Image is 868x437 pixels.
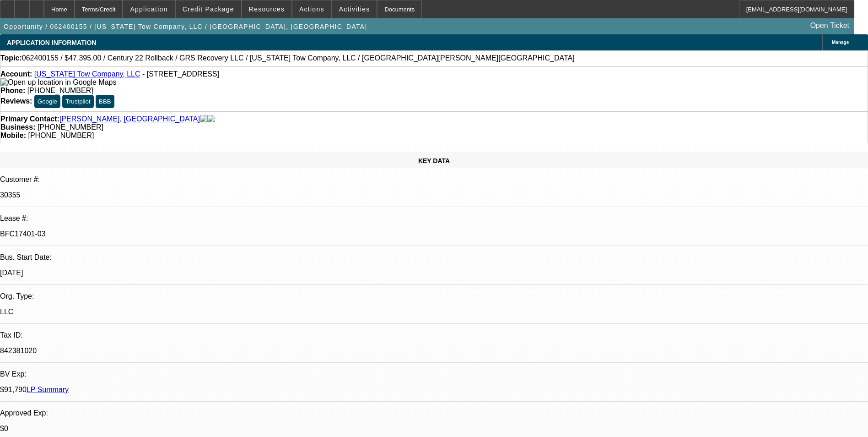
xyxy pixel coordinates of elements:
a: [PERSON_NAME], [GEOGRAPHIC_DATA] [59,115,200,123]
span: Credit Package [183,5,234,13]
a: [US_STATE] Tow Company, LLC [34,70,140,78]
span: 062400155 / $47,395.00 / Century 22 Rollback / GRS Recovery LLC / [US_STATE] Tow Company, LLC / [... [22,54,575,62]
span: Application [130,5,167,13]
button: Trustpilot [62,95,93,108]
button: BBB [96,95,114,108]
button: Credit Package [176,0,241,18]
img: facebook-icon.png [200,115,207,123]
span: Resources [249,5,285,13]
button: Actions [292,0,331,18]
img: Open up location in Google Maps [0,78,116,87]
span: [PHONE_NUMBER] [38,123,103,131]
strong: Topic: [0,54,22,62]
img: linkedin-icon.png [207,115,215,123]
strong: Mobile: [0,131,26,139]
button: Application [123,0,174,18]
span: Activities [339,5,370,13]
span: [PHONE_NUMBER] [28,131,94,139]
strong: Reviews: [0,97,32,105]
strong: Primary Contact: [0,115,59,123]
strong: Business: [0,123,35,131]
a: View Google Maps [0,78,116,86]
span: Manage [832,40,849,45]
button: Activities [332,0,377,18]
button: Resources [242,0,291,18]
span: Actions [299,5,324,13]
button: Google [34,95,60,108]
span: Opportunity / 062400155 / [US_STATE] Tow Company, LLC / [GEOGRAPHIC_DATA], [GEOGRAPHIC_DATA] [4,23,367,30]
span: APPLICATION INFORMATION [7,39,96,46]
span: KEY DATA [418,157,450,164]
span: - [STREET_ADDRESS] [142,70,219,78]
span: [PHONE_NUMBER] [27,87,93,94]
strong: Phone: [0,87,25,94]
strong: Account: [0,70,32,78]
a: Open Ticket [807,18,853,33]
a: LP Summary [27,386,69,393]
